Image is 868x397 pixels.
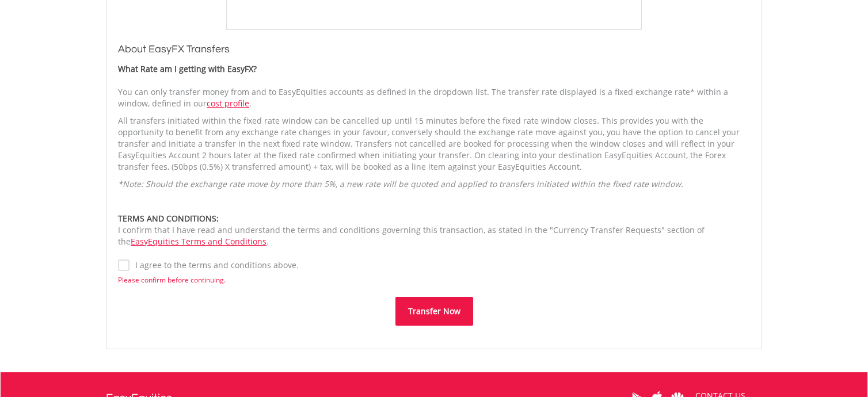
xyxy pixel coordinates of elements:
button: Transfer Now [395,297,473,326]
div: What Rate am I getting with EasyFX? [118,63,750,75]
div: TERMS AND CONDITIONS: [118,213,750,224]
em: *Note: Should the exchange rate move by more than 5%, a new rate will be quoted and applied to tr... [118,178,683,189]
a: EasyEquities Terms and Conditions [131,236,267,247]
label: I agree to the terms and conditions above. [130,259,299,271]
p: All transfers initiated within the fixed rate window can be cancelled up until 15 minutes before ... [118,115,750,173]
p: You can only transfer money from and to EasyEquities accounts as defined in the dropdown list. Th... [118,86,750,109]
div: I confirm that I have read and understand the terms and conditions governing this transaction, as... [118,213,750,247]
span: Please confirm before continuing. [118,275,226,285]
h3: About EasyFX Transfers [118,41,750,58]
a: cost profile [207,98,249,109]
